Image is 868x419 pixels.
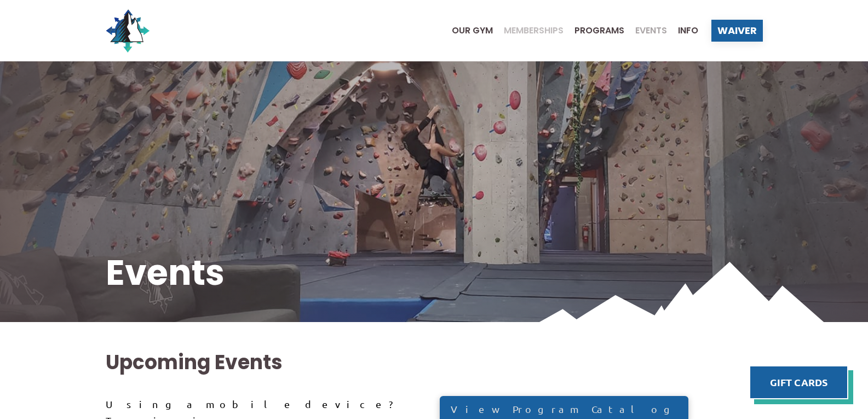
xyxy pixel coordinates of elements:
span: Events [635,26,667,35]
h2: Upcoming Events [106,349,763,376]
a: Info [667,26,698,35]
span: Info [678,26,698,35]
span: Our Gym [452,26,493,35]
img: North Wall Logo [106,9,150,53]
span: Waiver [717,26,757,36]
span: Programs [574,26,624,35]
span: Memberships [504,26,564,35]
a: Waiver [711,20,763,42]
a: Our Gym [441,26,493,35]
a: Programs [564,26,624,35]
a: Events [624,26,667,35]
h1: Events [106,249,763,297]
span: View Program Catalog [451,404,677,414]
a: Memberships [493,26,564,35]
